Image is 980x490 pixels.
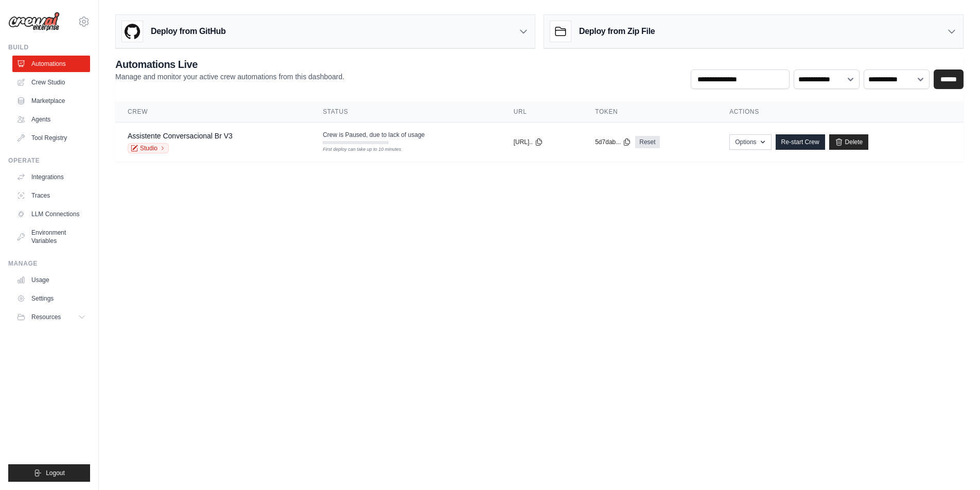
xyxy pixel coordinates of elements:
[583,101,717,122] th: Token
[8,259,90,268] div: Manage
[717,101,964,122] th: Actions
[46,469,65,477] span: Logout
[12,187,90,204] a: Traces
[579,25,655,38] h3: Deploy from Zip File
[12,130,90,146] a: Tool Registry
[12,74,90,91] a: Crew Studio
[115,57,344,72] h2: Automations Live
[128,143,169,153] a: Studio
[31,313,61,321] span: Resources
[8,156,90,165] div: Operate
[310,101,501,122] th: Status
[115,101,310,122] th: Crew
[8,464,90,482] button: Logout
[12,309,90,325] button: Resources
[122,21,143,42] img: GitHub Logo
[323,146,389,153] div: First deploy can take up to 10 minutes
[12,224,90,249] a: Environment Variables
[12,290,90,307] a: Settings
[8,12,60,31] img: Logo
[829,134,869,150] a: Delete
[501,101,583,122] th: URL
[151,25,225,38] h3: Deploy from GitHub
[12,272,90,288] a: Usage
[115,72,344,82] p: Manage and monitor your active crew automations from this dashboard.
[595,138,631,146] button: 5d7dab...
[12,206,90,222] a: LLM Connections
[12,111,90,128] a: Agents
[8,43,90,51] div: Build
[12,169,90,185] a: Integrations
[12,56,90,72] a: Automations
[729,134,771,150] button: Options
[323,131,425,139] span: Crew is Paused, due to lack of usage
[635,136,659,148] a: Reset
[12,93,90,109] a: Marketplace
[776,134,825,150] a: Re-start Crew
[128,132,233,140] a: Assistente Conversacional Br V3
